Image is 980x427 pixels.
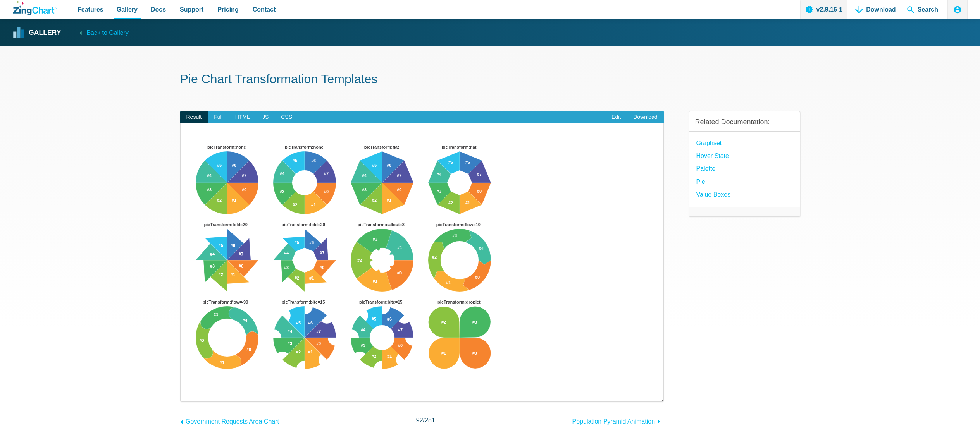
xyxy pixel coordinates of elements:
a: Value Boxes [696,189,731,200]
span: Full [208,111,229,123]
span: 92 [416,417,423,424]
span: JS [256,111,275,123]
a: Edit [605,111,627,123]
span: Features [78,4,103,15]
a: Back to Gallery [69,27,128,38]
span: CSS [275,111,298,123]
span: Population Pyramid Animation [572,418,655,425]
a: Download [627,111,663,123]
div: ​ [180,123,664,401]
h3: Related Documentation: [695,118,794,127]
a: Pie [696,177,705,187]
span: Back to Gallery [86,27,128,38]
a: Government Requests Area Chart [180,414,279,427]
a: Population Pyramid Animation [572,414,664,427]
a: Graphset [696,138,722,148]
span: Gallery [117,4,138,15]
strong: Gallery [29,29,61,36]
span: HTML [229,111,256,123]
span: 281 [425,417,435,424]
span: Docs [151,4,166,15]
h1: Pie Chart Transformation Templates [180,71,800,89]
a: ZingChart Logo. Click to return to the homepage [13,1,57,15]
a: palette [696,163,716,174]
span: Result [180,111,208,123]
a: Gallery [13,27,61,39]
span: / [416,415,435,425]
span: Pricing [217,4,238,15]
span: Government Requests Area Chart [186,418,279,425]
span: Support [180,4,203,15]
a: hover state [696,151,729,161]
span: Contact [253,4,276,15]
